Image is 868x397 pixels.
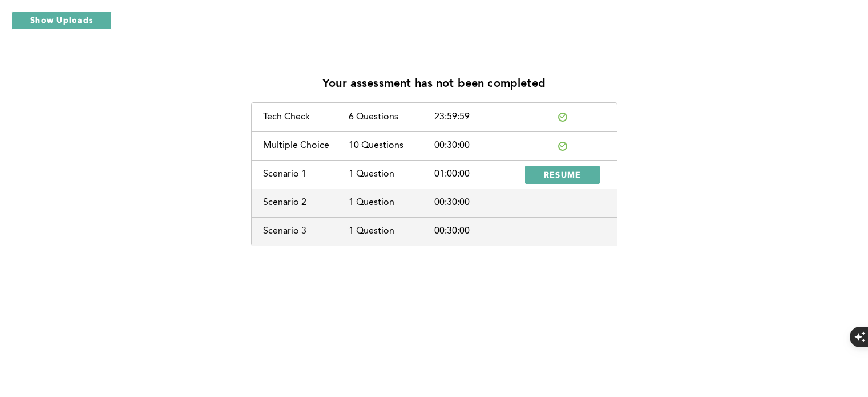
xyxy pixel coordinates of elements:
div: Scenario 1 [263,169,349,179]
div: 10 Questions [349,141,434,151]
div: Scenario 3 [263,226,349,236]
div: 00:30:00 [434,226,520,236]
button: Show Uploads [11,11,112,30]
div: 00:30:00 [434,141,520,151]
div: 1 Question [349,198,434,208]
div: 00:30:00 [434,198,520,208]
div: Tech Check [263,112,349,122]
button: RESUME [525,166,600,184]
div: Multiple Choice [263,141,349,151]
span: RESUME [544,169,582,180]
div: 6 Questions [349,112,434,122]
div: 1 Question [349,226,434,236]
div: 1 Question [349,169,434,179]
div: 23:59:59 [434,112,520,122]
div: Scenario 2 [263,198,349,208]
div: 01:00:00 [434,169,520,179]
p: Your assessment has not been completed [322,78,546,91]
